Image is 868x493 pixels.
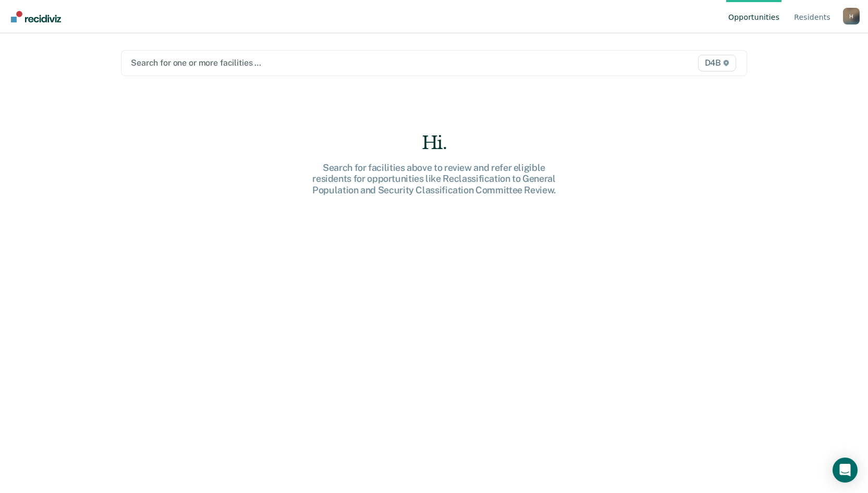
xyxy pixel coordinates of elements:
div: Hi. [267,132,601,154]
div: H [843,8,860,24]
span: D4B [698,55,736,71]
button: Profile dropdown button [843,8,860,24]
div: Open Intercom Messenger [833,458,858,483]
div: Search for facilities above to review and refer eligible residents for opportunities like Reclass... [267,162,601,196]
img: Recidiviz [11,11,61,22]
